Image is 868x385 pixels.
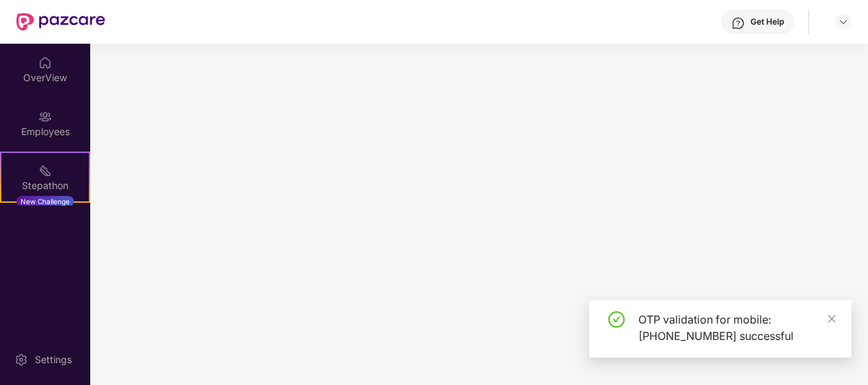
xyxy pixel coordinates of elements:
[16,196,74,207] div: New Challenge
[1,179,89,192] div: Stepathon
[16,13,105,31] img: New Pazcare Logo
[38,164,52,177] img: svg+xml;base64,PHN2ZyB4bWxucz0iaHR0cDovL3d3dy53My5vcmcvMjAwMC9zdmciIHdpZHRoPSIyMSIgaGVpZ2h0PSIyMC...
[827,314,837,324] span: close
[731,16,745,30] img: svg+xml;base64,PHN2ZyBpZD0iSGVscC0zMngzMiIgeG1sbnM9Imh0dHA6Ly93d3cudzMub3JnLzIwMDAvc3ZnIiB3aWR0aD...
[638,311,835,344] div: OTP validation for mobile: [PHONE_NUMBER] successful
[38,110,52,124] img: svg+xml;base64,PHN2ZyBpZD0iRW1wbG95ZWVzIiB4bWxucz0iaHR0cDovL3d3dy53My5vcmcvMjAwMC9zdmciIHdpZHRoPS...
[14,353,28,367] img: svg+xml;base64,PHN2ZyBpZD0iU2V0dGluZy0yMHgyMCIgeG1sbnM9Imh0dHA6Ly93d3cudzMub3JnLzIwMDAvc3ZnIiB3aW...
[838,16,849,27] img: svg+xml;base64,PHN2ZyBpZD0iRHJvcGRvd24tMzJ4MzIiIHhtbG5zPSJodHRwOi8vd3d3LnczLm9yZy8yMDAwL3N2ZyIgd2...
[38,56,52,70] img: svg+xml;base64,PHN2ZyBpZD0iSG9tZSIgeG1sbnM9Imh0dHA6Ly93d3cudzMub3JnLzIwMDAvc3ZnIiB3aWR0aD0iMjAiIG...
[750,16,784,27] div: Get Help
[608,311,625,328] span: check-circle
[31,353,76,367] div: Settings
